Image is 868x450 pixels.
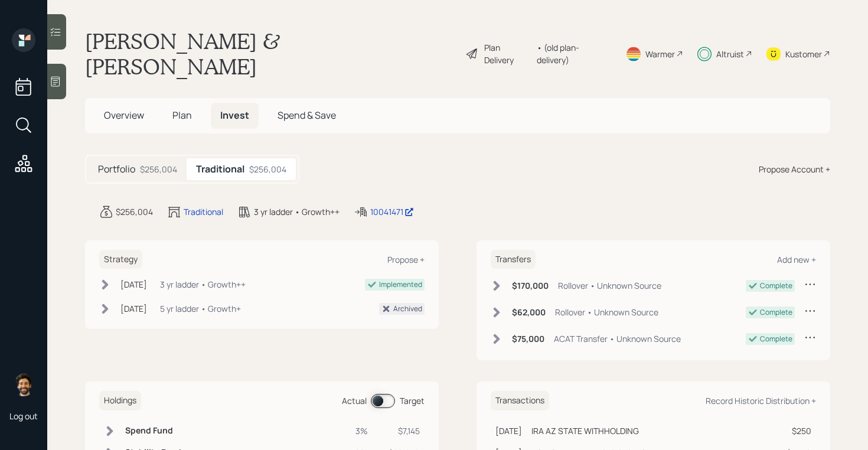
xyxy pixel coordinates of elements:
div: $250 [784,425,811,437]
div: 3% [350,425,368,437]
div: Complete [760,334,792,344]
div: Archived [393,304,422,314]
div: Complete [760,307,792,318]
span: Spend & Save [278,109,336,122]
div: 3 yr ladder • Growth++ [160,278,246,291]
div: $7,145 [382,425,420,437]
div: Actual [342,394,367,407]
div: Warmer [645,48,675,60]
h6: $62,000 [512,308,546,318]
h6: Strategy [99,250,142,269]
span: Plan [172,109,192,122]
h6: Transactions [491,391,549,410]
span: Overview [104,109,144,122]
div: 3 yr ladder • Growth++ [254,206,340,218]
div: [DATE] [120,278,147,291]
div: Rollover • Unknown Source [558,279,661,292]
h6: Holdings [99,391,141,410]
div: IRA AZ STATE WITHHOLDING [531,425,639,437]
div: Plan Delivery [484,41,531,66]
div: Propose + [387,254,425,265]
div: Traditional [184,206,223,218]
div: Propose Account + [759,163,830,175]
div: Log out [9,410,38,422]
div: • (old plan-delivery) [537,41,611,66]
div: [DATE] [120,302,147,315]
span: Invest [220,109,249,122]
div: Target [400,394,425,407]
h6: Spend Fund [125,426,181,436]
div: $256,004 [249,163,286,175]
h6: Transfers [491,250,536,269]
div: $256,004 [140,163,177,175]
h5: Traditional [196,164,244,175]
div: 10041471 [370,206,414,218]
img: eric-schwartz-headshot.png [12,373,35,396]
h6: $170,000 [512,281,549,291]
h1: [PERSON_NAME] & [PERSON_NAME] [85,28,456,79]
div: ACAT Transfer • Unknown Source [554,332,681,345]
div: Implemented [379,279,422,290]
h5: Portfolio [98,164,135,175]
h6: $75,000 [512,334,544,344]
div: Altruist [716,48,744,60]
div: $256,004 [116,206,153,218]
div: Add new + [777,254,816,265]
div: Kustomer [785,48,822,60]
div: Record Historic Distribution + [706,395,816,406]
div: [DATE] [495,425,522,437]
div: Rollover • Unknown Source [555,306,658,318]
div: 5 yr ladder • Growth+ [160,302,241,315]
div: Complete [760,281,792,291]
